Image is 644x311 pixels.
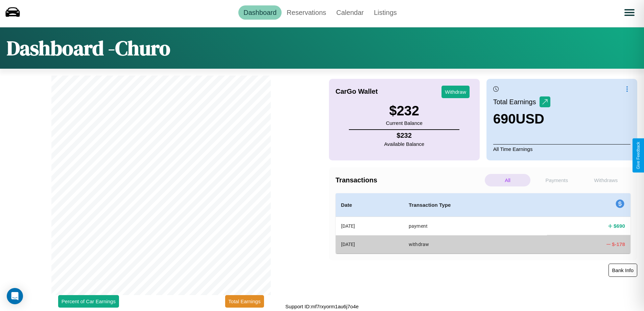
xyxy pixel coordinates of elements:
a: Dashboard [238,5,282,20]
p: Current Balance [386,118,422,128]
a: Reservations [282,5,331,20]
p: Support ID: mf7rxyorm1au6j7o4e [285,302,359,311]
button: Open menu [620,3,639,22]
h3: $ 232 [386,103,422,118]
button: Total Earnings [225,295,264,308]
p: Payments [534,174,579,186]
h3: 690 USD [493,111,550,127]
button: Percent of Car Earnings [58,295,119,308]
p: All Time Earnings [493,144,630,154]
div: Open Intercom Messenger [7,288,23,304]
h4: $ 690 [614,222,625,229]
h4: Transaction Type [409,201,542,209]
th: [DATE] [336,217,403,236]
th: [DATE] [336,235,403,253]
h4: Transactions [336,176,483,184]
h4: $ -178 [612,241,625,248]
h1: Dashboard - Churo [7,34,170,62]
h4: $ 232 [384,132,424,139]
h4: Date [341,201,398,209]
button: Withdraw [442,86,470,98]
p: Available Balance [384,139,424,149]
p: Withdraws [583,174,629,186]
a: Listings [369,5,402,20]
th: payment [403,217,547,236]
p: Total Earnings [493,96,540,108]
th: withdraw [403,235,547,253]
h4: CarGo Wallet [336,88,378,95]
div: Give Feedback [636,142,641,169]
button: Bank Info [609,264,637,277]
p: All [485,174,530,186]
table: simple table [336,193,631,253]
a: Calendar [331,5,369,20]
